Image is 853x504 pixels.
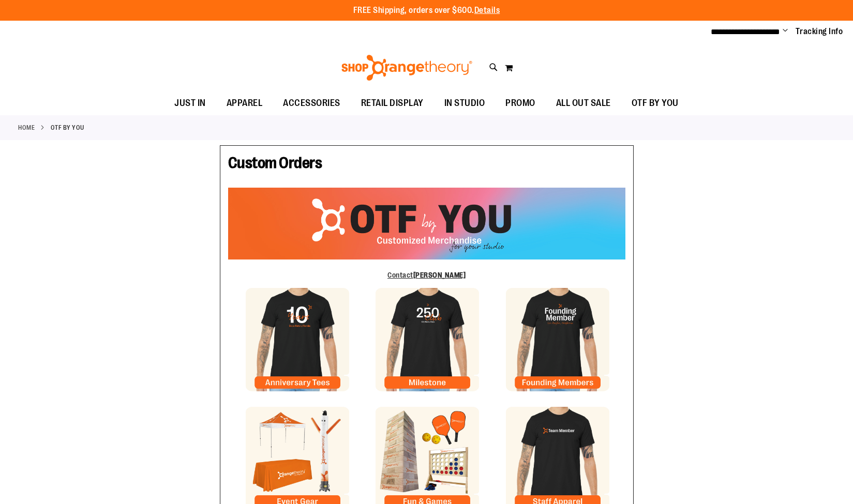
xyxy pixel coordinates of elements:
[353,5,500,17] p: FREE Shipping, orders over $600.
[227,91,263,115] span: APPAREL
[246,288,349,391] img: Anniversary Tile
[796,26,843,37] a: Tracking Info
[283,91,340,115] span: ACCESSORIES
[474,6,500,15] a: Details
[632,91,679,115] span: OTF BY YOU
[444,91,485,115] span: IN STUDIO
[340,55,474,81] img: Shop Orangetheory
[783,26,788,37] button: Account menu
[387,271,466,279] a: Contact[PERSON_NAME]
[174,91,206,115] span: JUST IN
[228,188,625,259] img: OTF Custom Orders
[228,154,625,177] h1: Custom Orders
[506,288,609,391] img: Founding Member Tile
[376,288,479,391] img: Milestone Tile
[413,271,466,279] b: [PERSON_NAME]
[51,123,84,132] strong: OTF By You
[505,91,535,115] span: PROMO
[556,91,611,115] span: ALL OUT SALE
[361,91,424,115] span: RETAIL DISPLAY
[18,123,35,132] a: Home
